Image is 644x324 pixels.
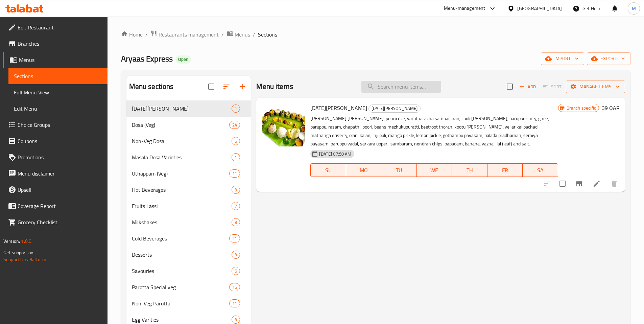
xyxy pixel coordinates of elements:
span: Menus [235,30,250,39]
a: Support.OpsPlatform [3,255,46,264]
div: Onam Sadhya Meals [368,105,421,113]
button: SU [310,163,346,177]
a: Edit menu item [593,180,601,188]
a: Menu disclaimer [3,165,108,182]
div: Dosa (Veg)24 [126,117,251,133]
div: Milkshakes8 [126,214,251,230]
span: Edit Menu [14,105,102,113]
div: Fruits Lassi7 [126,198,251,214]
span: 16 [230,284,240,291]
button: export [587,52,630,65]
span: [DATE] 07:50 AM [316,151,354,157]
button: Add section [235,78,251,95]
span: Restaurants management [159,30,219,39]
span: 1.0.0 [21,237,31,246]
div: items [229,283,240,291]
span: 21 [230,235,240,242]
span: 9 [232,252,240,258]
a: Choice Groups [3,117,108,133]
span: Open [175,56,191,62]
a: Restaurants management [150,30,219,39]
span: Select section first [539,82,566,92]
div: Parotta Special veg [132,283,230,291]
div: Savouries6 [126,263,251,279]
span: Select section [503,79,517,94]
span: Manage items [571,83,620,91]
a: Menus [226,30,250,39]
span: 11 [230,300,240,307]
div: Parotta Special veg16 [126,279,251,295]
a: Edit Restaurant [3,19,108,36]
div: Hot Beverages [132,186,232,194]
div: Egg Varities [132,316,232,324]
span: WE [420,165,450,175]
span: Desserts [132,251,232,259]
div: Non-Veg Parotta11 [126,295,251,311]
span: Branch specific [564,105,599,111]
div: items [232,316,240,324]
button: MO [346,163,382,177]
span: Dosa (Veg) [132,121,230,129]
div: Non-Veg Parotta [132,299,230,307]
li: / [145,30,148,39]
span: MO [349,165,379,175]
span: Add [519,83,537,91]
span: Choice Groups [18,121,102,129]
span: Menu disclaimer [18,169,102,178]
a: Edit Menu [8,100,108,117]
div: Cold Beverages21 [126,230,251,247]
div: Hot Beverages9 [126,182,251,198]
button: TU [381,163,417,177]
button: Manage items [566,80,625,93]
span: 6 [232,138,240,144]
h2: Menu items [256,82,293,92]
div: items [232,105,240,113]
div: Non-Veg Dosa6 [126,133,251,149]
a: Full Menu View [8,84,108,100]
div: items [232,153,240,161]
div: items [232,186,240,194]
div: items [232,137,240,145]
div: Non-Veg Dosa [132,137,232,145]
div: items [232,218,240,226]
span: 9 [232,187,240,193]
div: items [229,121,240,129]
button: FR [487,163,523,177]
a: Sections [8,68,108,84]
div: Fruits Lassi [132,202,232,210]
li: / [221,30,224,39]
div: Masala Dosa Varieties1 [126,149,251,165]
div: Milkshakes [132,218,232,226]
div: Menu-management [444,4,485,13]
button: SA [523,163,558,177]
li: / [253,30,255,39]
div: [GEOGRAPHIC_DATA] [517,5,562,12]
span: Get support on: [3,248,34,257]
div: Uthappam (Veg) [132,169,230,178]
span: 7 [232,203,240,209]
span: import [546,54,579,63]
span: 9 [232,317,240,323]
span: [DATE][PERSON_NAME] [369,105,420,112]
span: Masala Dosa Varieties [132,153,232,161]
button: delete [606,176,622,192]
span: Edit Restaurant [18,23,102,31]
a: Coverage Report [3,198,108,214]
span: M [632,5,636,12]
button: TH [452,163,487,177]
span: 1 [232,154,240,161]
div: [DATE][PERSON_NAME]1 [126,100,251,117]
input: search [361,81,441,93]
span: Version: [3,237,20,246]
span: Coverage Report [18,202,102,210]
button: Add [517,82,539,92]
img: Onam Sadhya Meal [262,103,305,146]
div: items [232,267,240,275]
div: Desserts9 [126,247,251,263]
span: [DATE][PERSON_NAME] [310,103,367,113]
span: [DATE][PERSON_NAME] [132,105,232,113]
span: Add item [517,82,539,92]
